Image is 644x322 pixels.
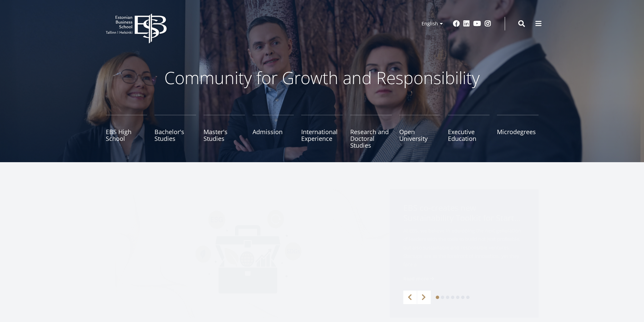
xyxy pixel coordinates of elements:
a: Youtube [473,20,481,27]
span: EBS co-creates new [403,203,525,225]
a: Research and Doctoral Studies [350,115,392,149]
a: Instagram [484,20,491,27]
a: International Experience [301,115,343,149]
a: Admission [253,115,294,149]
a: 1 [436,296,439,299]
a: 6 [461,296,464,299]
a: Bachelor's Studies [154,115,196,149]
a: 4 [451,296,454,299]
a: 5 [456,296,459,299]
a: Next [417,291,431,304]
a: EBS High School [106,115,147,149]
a: 3 [446,296,449,299]
a: Executive Education [448,115,490,149]
span: Read more [403,275,429,282]
p: Community for Growth and Responsibility [143,68,501,88]
a: 7 [466,296,470,299]
img: Startup toolkit image [106,189,390,318]
span: Sustainability Toolkit for Startups [403,213,525,223]
a: 2 [441,296,444,299]
span: At EBS, we believe in equipping the next generation of leaders with the tools to build not just p... [403,226,525,279]
a: Microdegrees [497,115,539,149]
a: Master's Studies [204,115,245,149]
a: Previous [403,291,417,304]
a: Linkedin [463,20,470,27]
a: Read more [403,275,435,282]
a: Open University [399,115,441,149]
a: Facebook [453,20,460,27]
